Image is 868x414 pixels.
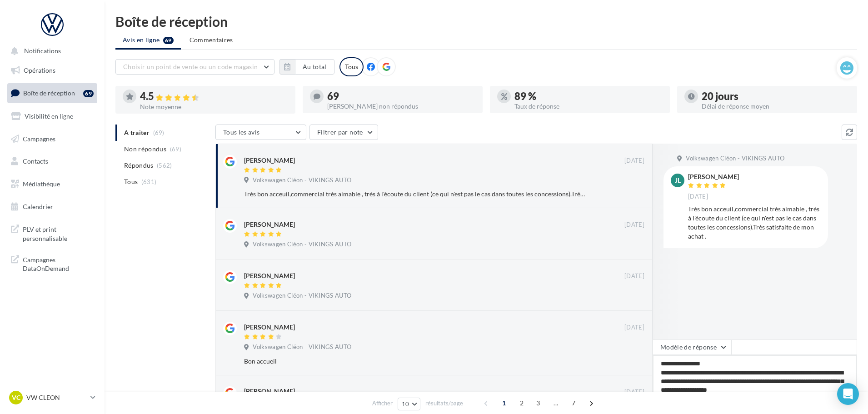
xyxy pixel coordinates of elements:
span: Notifications [24,47,61,55]
span: Visibilité en ligne [25,112,73,120]
a: Calendrier [5,197,99,216]
div: 20 jours [702,91,850,101]
span: [DATE] [624,324,644,332]
div: [PERSON_NAME] non répondus [327,103,475,110]
a: Contacts [5,152,99,171]
span: 10 [402,400,409,408]
span: Jl [675,176,681,185]
a: VC VW CLEON [7,389,97,406]
span: Médiathèque [23,180,60,188]
span: [DATE] [624,272,644,280]
span: (69) [170,145,181,153]
div: [PERSON_NAME] [244,387,295,396]
span: ... [549,396,563,410]
span: 1 [497,396,511,410]
button: Filtrer par note [309,125,378,140]
button: Au total [279,59,334,75]
div: 69 [83,90,94,97]
span: Calendrier [23,203,53,210]
div: Tous [339,57,364,76]
a: PLV et print personnalisable [5,219,99,246]
span: Volkswagen Cléon - VIKINGS AUTO [686,155,784,163]
div: [PERSON_NAME] [244,220,295,229]
span: (562) [157,162,172,169]
span: Non répondus [124,145,166,154]
span: Tous [124,177,138,186]
div: [PERSON_NAME] [244,271,295,280]
span: [DATE] [624,388,644,396]
a: Opérations [5,61,99,80]
div: Bon accueil [244,357,585,366]
div: [PERSON_NAME] [244,323,295,332]
span: Campagnes [23,135,55,142]
span: VC [12,393,20,402]
div: Délai de réponse moyen [702,103,850,110]
div: Note moyenne [140,104,288,110]
button: Tous les avis [215,125,306,140]
span: PLV et print personnalisable [23,223,94,243]
span: Volkswagen Cléon - VIKINGS AUTO [253,176,351,185]
button: Modèle de réponse [653,339,732,355]
a: Campagnes DataOnDemand [5,250,99,277]
span: Choisir un point de vente ou un code magasin [123,63,258,70]
button: Au total [295,59,334,75]
span: Commentaires [190,35,233,45]
span: [DATE] [688,193,708,201]
a: Visibilité en ligne [5,107,99,126]
span: résultats/page [425,399,463,408]
span: Volkswagen Cléon - VIKINGS AUTO [253,343,351,351]
span: Répondus [124,161,154,170]
span: Campagnes DataOnDemand [23,254,94,273]
span: Volkswagen Cléon - VIKINGS AUTO [253,240,351,249]
div: Très bon acceuil,commercial très aimable , très à l'écoute du client (ce qui n'est pas le cas dan... [688,205,821,241]
a: Médiathèque [5,175,99,194]
div: [PERSON_NAME] [244,156,295,165]
span: Tous les avis [223,128,260,136]
div: [PERSON_NAME] [688,174,739,180]
div: 69 [327,91,475,101]
div: Open Intercom Messenger [837,383,859,405]
div: 89 % [514,91,663,101]
button: Choisir un point de vente ou un code magasin [115,59,274,75]
button: 10 [398,398,421,410]
div: 4.5 [140,91,288,102]
span: [DATE] [624,157,644,165]
p: VW CLEON [26,393,87,402]
div: Taux de réponse [514,103,663,110]
span: Opérations [24,66,55,74]
div: Très bon acceuil,commercial très aimable , très à l'écoute du client (ce qui n'est pas le cas dan... [244,190,585,199]
span: Afficher [372,399,393,408]
span: 2 [514,396,529,410]
span: (631) [141,178,157,185]
span: Contacts [23,157,48,165]
span: [DATE] [624,221,644,229]
a: Campagnes [5,130,99,149]
a: Boîte de réception69 [5,83,99,103]
div: Boîte de réception [115,15,857,28]
span: 3 [531,396,545,410]
span: 7 [566,396,581,410]
span: Boîte de réception [23,89,75,97]
span: Volkswagen Cléon - VIKINGS AUTO [253,292,351,300]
